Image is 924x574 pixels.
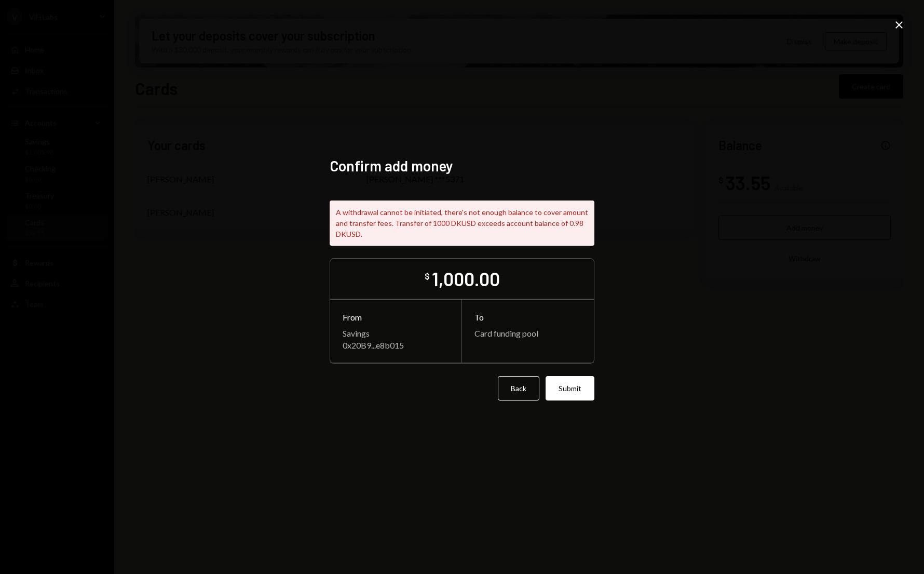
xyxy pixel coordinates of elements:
div: 1,000.00 [432,267,500,290]
div: A withdrawal cannot be initiated, there's not enough balance to cover amount and transfer fees. T... [330,201,594,246]
div: To [474,312,581,322]
div: From [343,312,449,322]
button: Submit [546,376,594,401]
button: Back [498,376,539,401]
div: Savings [343,328,449,338]
h2: Confirm add money [330,156,594,176]
div: 0x20B9...e8b015 [343,340,449,350]
div: Card funding pool [474,328,581,338]
div: $ [425,271,430,282]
